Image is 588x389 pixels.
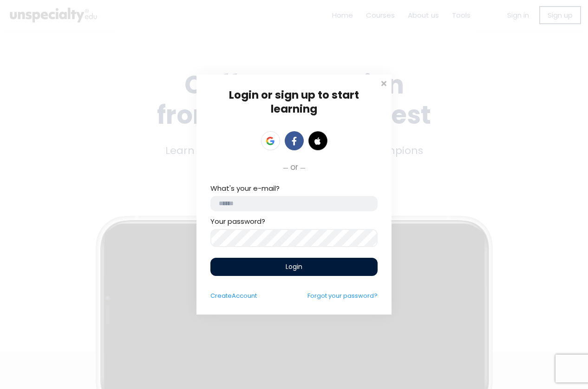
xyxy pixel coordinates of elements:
[210,291,257,300] a: CreateAccount
[307,291,378,300] a: Forgot your password?
[286,262,302,272] span: Login
[232,291,257,300] span: Account
[229,87,359,116] span: Login or sign up to start learning
[290,161,298,173] span: or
